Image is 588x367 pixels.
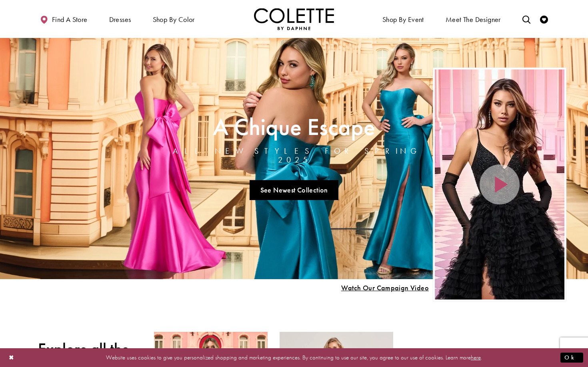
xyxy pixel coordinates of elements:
span: Dresses [107,8,133,30]
a: Toggle search [520,8,532,30]
p: Website uses cookies to give you personalized shopping and marketing experiences. By continuing t... [58,352,530,363]
a: Meet the designer [444,8,503,30]
button: Submit Dialog [560,353,583,363]
span: Shop by color [151,8,197,30]
a: Check Wishlist [538,8,550,30]
span: Meet the designer [446,16,501,24]
ul: Slider Links [155,177,433,203]
button: Close Dialog [5,351,18,365]
a: Visit Home Page [254,8,334,30]
span: Play Slide #15 Video [341,284,429,292]
img: Colette by Daphne [254,8,334,30]
span: Shop By Event [382,16,424,24]
span: Find a store [52,16,88,24]
a: See Newest Collection A Chique Escape All New Styles For Spring 2025 [250,180,338,200]
span: Shop By Event [380,8,426,30]
a: Find a store [38,8,89,30]
span: Shop by color [153,16,195,24]
span: Dresses [109,16,131,24]
a: here [471,353,481,361]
